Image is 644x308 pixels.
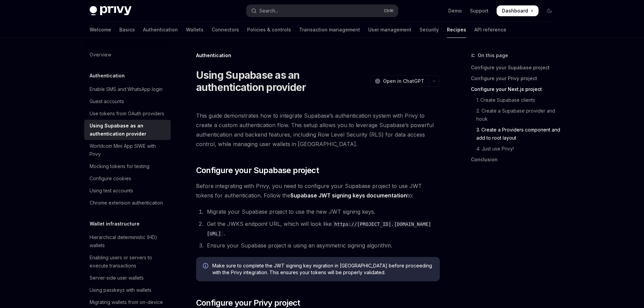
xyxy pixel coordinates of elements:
a: Welcome [90,22,111,38]
a: 1. Create Supabase clients [471,95,560,105]
a: Demo [448,7,462,14]
a: Enabling users or servers to execute transactions [84,252,171,272]
a: Using passkeys with wallets [84,284,171,296]
span: Ctrl K [384,8,394,14]
a: Transaction management [299,22,360,38]
a: Configure your Next.js project [471,84,560,95]
a: Worldcoin Mini App SIWE with Privy [84,140,171,160]
span: Configure your Supabase project [196,165,319,176]
div: Hierarchical deterministic (HD) wallets [90,233,167,250]
div: Enable SMS and WhatsApp login [90,85,163,93]
a: API reference [474,22,506,38]
svg: Info [203,263,210,270]
span: Open in ChatGPT [383,78,424,85]
button: Open in ChatGPT [371,75,428,87]
h5: Wallet infrastructure [90,220,140,228]
div: Enabling users or servers to execute transactions [90,254,167,270]
a: Overview [84,49,171,61]
button: Toggle dark mode [544,5,555,16]
a: Recipes [447,22,466,38]
a: Supabase JWT signing keys documentation [290,192,407,199]
div: Configure cookies [90,174,131,183]
a: Support [470,7,488,14]
div: Search... [259,7,278,15]
div: Mocking tokens for testing [90,162,149,170]
div: Authentication [196,52,440,59]
div: Guest accounts [90,97,124,105]
a: Mocking tokens for testing [84,160,171,172]
a: Conclusion [471,154,560,165]
div: Worldcoin Mini App SIWE with Privy [90,142,167,158]
span: Dashboard [502,7,528,14]
div: Using Supabase as an authentication provider [90,122,167,138]
a: Dashboard [497,5,539,16]
div: Server-side user wallets [90,274,144,282]
a: Using Supabase as an authentication provider [84,120,171,140]
span: This guide demonstrates how to integrate Supabase’s authentication system with Privy to create a ... [196,111,440,149]
div: Use tokens from OAuth providers [90,110,164,118]
span: On this page [478,51,508,60]
a: Configure your Privy project [471,73,560,84]
a: User management [368,22,411,38]
a: Guest accounts [84,95,171,108]
a: Chrome extension authentication [84,197,171,209]
a: Basics [119,22,135,38]
img: dark logo [90,6,132,16]
a: Connectors [212,22,239,38]
h5: Authentication [90,72,125,80]
a: Wallets [186,22,204,38]
a: 2. Create a Supabase provider and hook [471,105,560,124]
span: Make sure to complete the JWT signing key migration in [GEOGRAPHIC_DATA] before proceeding with t... [212,262,433,276]
span: Before integrating with Privy, you need to configure your Supabase project to use JWT tokens for ... [196,181,440,200]
h1: Using Supabase as an authentication provider [196,69,368,93]
a: Security [420,22,439,38]
a: Configure your Supabase project [471,62,560,73]
div: Overview [90,51,111,59]
div: Chrome extension authentication [90,199,163,207]
div: Using passkeys with wallets [90,286,151,294]
a: 3. Create a Providers component and add to root layout [471,124,560,143]
div: Using test accounts [90,187,133,195]
a: 4. Just use Privy! [471,143,560,154]
a: Use tokens from OAuth providers [84,108,171,120]
a: Enable SMS and WhatsApp login [84,83,171,95]
a: Policies & controls [247,22,291,38]
li: Ensure your Supabase project is using an asymmetric signing algorithm. [205,241,440,250]
a: Configure cookies [84,172,171,185]
li: Get the JWKS endpoint URL, which will look like . [205,219,440,238]
a: Server-side user wallets [84,272,171,284]
button: Open search [246,5,398,17]
a: Using test accounts [84,185,171,197]
a: Authentication [143,22,178,38]
a: Hierarchical deterministic (HD) wallets [84,231,171,252]
li: Migrate your Supabase project to use the new JWT signing keys. [205,207,440,216]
